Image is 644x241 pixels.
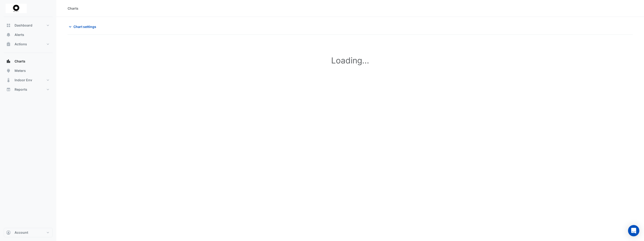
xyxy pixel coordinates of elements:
button: Dashboard [4,21,53,30]
div: Charts [68,6,78,11]
button: Alerts [4,30,53,39]
h1: Loading... [78,55,622,65]
button: Chart settings [68,23,99,31]
div: Open Intercom Messenger [628,225,639,236]
img: Company Logo [6,4,27,13]
button: Charts [4,57,53,66]
app-icon: Charts [6,59,11,64]
app-icon: Indoor Env [6,78,11,82]
span: Dashboard [15,23,32,28]
span: Account [15,230,28,235]
app-icon: Meters [6,68,11,73]
button: Account [4,228,53,237]
span: Indoor Env [15,78,32,82]
button: Reports [4,85,53,94]
app-icon: Reports [6,87,11,92]
span: Meters [15,68,26,73]
span: Alerts [15,32,24,37]
button: Actions [4,39,53,49]
span: Reports [15,87,27,92]
button: Indoor Env [4,75,53,85]
span: Chart settings [73,24,96,29]
span: Charts [15,59,25,64]
app-icon: Alerts [6,32,11,37]
span: Actions [15,42,27,47]
button: Meters [4,66,53,75]
app-icon: Actions [6,42,11,47]
app-icon: Dashboard [6,23,11,28]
